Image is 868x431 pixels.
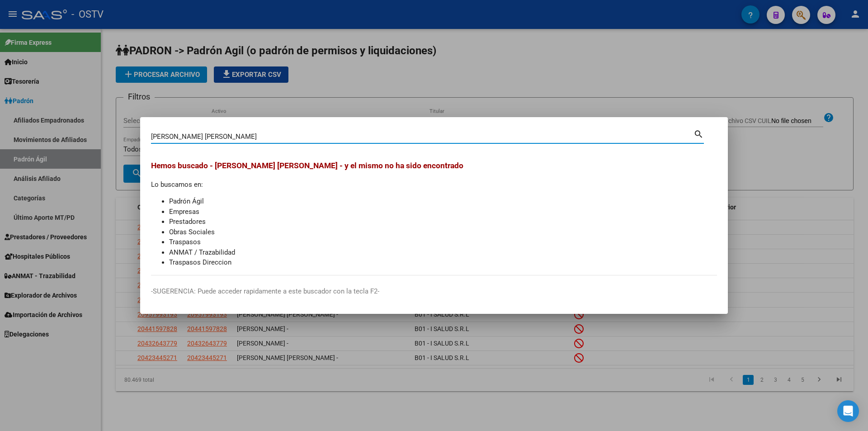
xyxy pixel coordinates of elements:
li: Traspasos [169,237,717,247]
li: Prestadores [169,217,717,227]
mat-icon: search [693,128,704,139]
li: Obras Sociales [169,227,717,237]
li: Traspasos Direccion [169,257,717,268]
li: Padrón Ágil [169,196,717,207]
div: Open Intercom Messenger [837,400,859,422]
li: ANMAT / Trazabilidad [169,247,717,258]
p: -SUGERENCIA: Puede acceder rapidamente a este buscador con la tecla F2- [151,286,717,297]
div: Lo buscamos en: [151,160,717,268]
li: Empresas [169,207,717,217]
span: Hemos buscado - [PERSON_NAME] [PERSON_NAME] - y el mismo no ha sido encontrado [151,161,463,170]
